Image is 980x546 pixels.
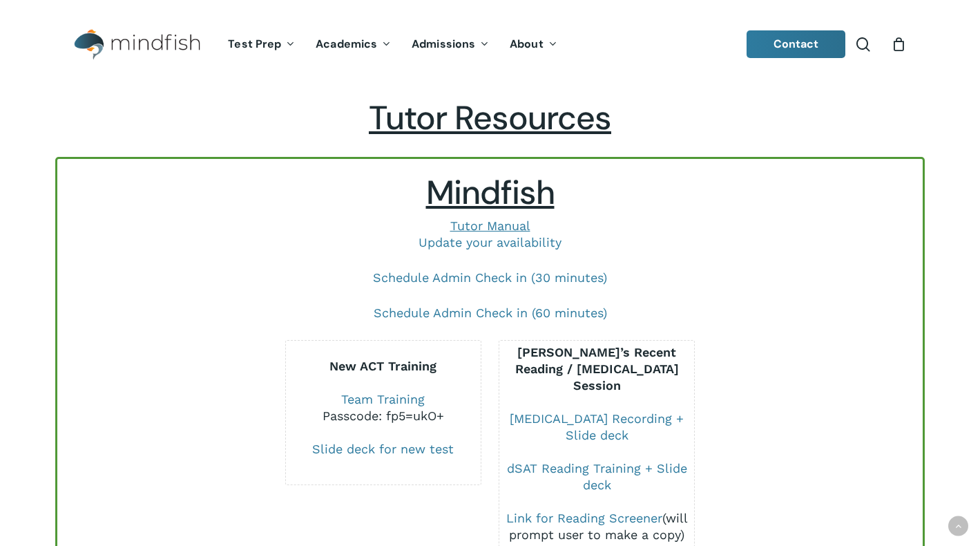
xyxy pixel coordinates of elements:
[373,270,607,285] a: Schedule Admin Check in (30 minutes)
[426,171,555,214] span: Mindfish
[369,96,611,140] span: Tutor Resources
[747,30,846,58] a: Contact
[948,516,968,536] a: Back to top
[316,37,377,51] span: Academics
[510,37,544,51] span: About
[510,411,684,442] a: [MEDICAL_DATA] Recording + Slide deck
[499,510,694,543] div: (will prompt user to make a copy)
[419,235,561,250] a: Update your availability
[499,39,568,50] a: About
[506,511,662,525] a: Link for Reading Screener
[218,39,305,50] a: Test Prep
[515,345,679,393] b: [PERSON_NAME]’s Recent Reading / [MEDICAL_DATA] Session
[450,218,530,233] a: Tutor Manual
[341,392,425,406] a: Team Training
[305,39,401,50] a: Academics
[55,19,925,70] header: Main Menu
[286,408,481,424] div: Passcode: fp5=ukO+
[329,359,436,373] b: New ACT Training
[891,37,906,52] a: Cart
[228,37,281,51] span: Test Prep
[374,305,607,320] a: Schedule Admin Check in (60 minutes)
[507,461,687,492] a: dSAT Reading Training + Slide deck
[218,19,567,70] nav: Main Menu
[312,442,454,456] a: Slide deck for new test
[401,39,499,50] a: Admissions
[412,37,475,51] span: Admissions
[774,37,819,51] span: Contact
